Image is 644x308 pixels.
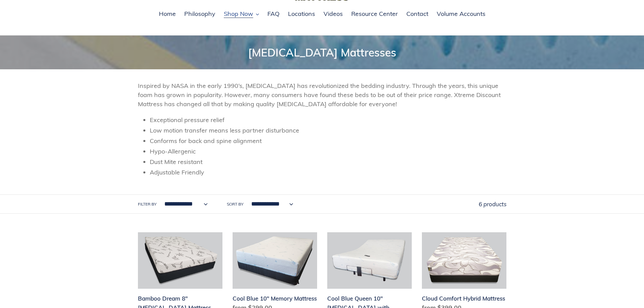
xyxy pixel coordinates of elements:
span: Shop Now [224,10,253,18]
a: Contact [403,9,432,19]
span: Home [159,10,176,18]
span: Videos [324,10,343,18]
button: Shop Now [220,9,262,19]
label: Filter by [138,201,157,207]
label: Sort by [227,201,243,207]
span: Resource Center [351,10,398,18]
li: Low motion transfer means less partner disturbance [150,126,506,135]
a: Home [156,9,179,19]
a: Videos [320,9,346,19]
li: Adjustable Friendly [150,168,506,177]
span: Contact [406,10,428,18]
li: Dust Mite resistant [150,157,506,166]
a: Resource Center [348,9,401,19]
span: FAQ [267,10,280,18]
a: Philosophy [181,9,219,19]
a: Volume Accounts [433,9,489,19]
p: Inspired by NASA in the early 1990’s, [MEDICAL_DATA] has revolutionized the bedding industry. Thr... [138,81,506,109]
span: [MEDICAL_DATA] Mattresses [248,46,396,59]
a: FAQ [264,9,283,19]
span: Volume Accounts [437,10,485,18]
span: Locations [288,10,315,18]
li: Conforms for back and spine alignment [150,136,506,145]
li: Exceptional pressure relief [150,115,506,124]
a: Locations [285,9,318,19]
li: Hypo-Allergenic [150,147,506,156]
span: 6 products [479,200,506,208]
span: Philosophy [184,10,215,18]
